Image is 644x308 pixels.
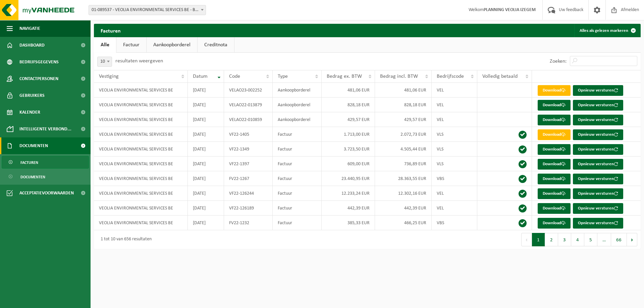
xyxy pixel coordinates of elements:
label: resultaten weergeven [115,58,163,64]
button: Opnieuw versturen [573,115,623,125]
button: 4 [571,233,584,246]
button: Opnieuw versturen [573,159,623,170]
td: 609,00 EUR [322,157,375,171]
label: Zoeken: [550,59,567,64]
td: VBS [432,171,477,186]
td: Aankoopborderel [273,83,321,98]
span: Facturen [20,156,38,169]
td: VEOLIA ENVIRONMENTAL SERVICES BE [94,127,188,142]
span: Kalender [19,104,40,121]
td: 481,06 EUR [322,83,375,98]
td: FV22-1232 [224,215,273,230]
a: Download [538,159,571,170]
td: FV22-1267 [224,171,273,186]
button: Previous [521,233,532,246]
td: VLS [432,142,477,157]
td: Factuur [273,127,321,142]
td: VEOLIA ENVIRONMENTAL SERVICES BE [94,98,188,112]
a: Download [538,218,571,229]
span: Dashboard [19,37,45,54]
td: VEL [432,98,477,112]
span: Documenten [20,171,45,183]
button: Opnieuw versturen [573,144,623,155]
a: Factuur [116,37,146,53]
a: Download [538,129,571,140]
span: … [597,233,611,246]
a: Download [538,174,571,184]
span: Vestiging [99,74,119,79]
span: Bedrag ex. BTW [327,74,362,79]
td: VF22-1405 [224,127,273,142]
td: 12.302,16 EUR [375,186,432,201]
a: Documenten [2,170,89,183]
a: Download [538,144,571,155]
td: VF22-126244 [224,186,273,201]
td: [DATE] [188,112,224,127]
td: 828,18 EUR [375,98,432,112]
td: [DATE] [188,83,224,98]
td: VEOLIA ENVIRONMENTAL SERVICES BE [94,157,188,171]
td: 828,18 EUR [322,98,375,112]
td: VLS [432,157,477,171]
td: 4.505,44 EUR [375,142,432,157]
td: VEL [432,112,477,127]
td: 429,57 EUR [322,112,375,127]
span: Volledig betaald [482,74,518,79]
button: Opnieuw versturen [573,174,623,184]
div: 1 tot 10 van 656 resultaten [97,234,152,246]
td: VELAO22-010859 [224,112,273,127]
span: Bedrijfscode [437,74,464,79]
span: 01-089537 - VEOLIA ENVIRONMENTAL SERVICES BE - BEERSE [89,5,206,15]
a: Aankoopborderel [147,37,197,53]
span: Gebruikers [19,87,45,104]
span: 10 [97,57,112,67]
td: VEOLIA ENVIRONMENTAL SERVICES BE [94,215,188,230]
td: VEOLIA ENVIRONMENTAL SERVICES BE [94,186,188,201]
button: Opnieuw versturen [573,100,623,111]
td: VLS [432,127,477,142]
button: Opnieuw versturen [573,203,623,214]
td: Factuur [273,215,321,230]
td: Factuur [273,186,321,201]
td: [DATE] [188,157,224,171]
td: VELAO22-013879 [224,98,273,112]
td: VELAO23-002252 [224,83,273,98]
td: 481,06 EUR [375,83,432,98]
a: Download [538,100,571,111]
td: Factuur [273,201,321,215]
a: Creditnota [198,37,234,53]
td: VF22-1397 [224,157,273,171]
td: 1.713,00 EUR [322,127,375,142]
td: [DATE] [188,186,224,201]
button: 2 [545,233,558,246]
a: Download [538,85,571,96]
td: [DATE] [188,142,224,157]
td: 442,39 EUR [322,201,375,215]
span: Documenten [19,137,48,154]
td: Aankoopborderel [273,112,321,127]
td: 736,89 EUR [375,157,432,171]
span: Navigatie [19,20,40,37]
button: Opnieuw versturen [573,188,623,199]
a: Download [538,188,571,199]
button: 1 [532,233,545,246]
button: Opnieuw versturen [573,129,623,140]
td: 442,39 EUR [375,201,432,215]
span: Type [278,74,288,79]
td: VBS [432,215,477,230]
a: Alle [94,37,116,53]
td: [DATE] [188,171,224,186]
td: Aankoopborderel [273,98,321,112]
button: Opnieuw versturen [573,85,623,96]
button: Alles als gelezen markeren [574,24,640,37]
td: VEOLIA ENVIRONMENTAL SERVICES BE [94,142,188,157]
td: 12.233,24 EUR [322,186,375,201]
td: VEL [432,201,477,215]
td: VEOLIA ENVIRONMENTAL SERVICES BE [94,171,188,186]
a: Download [538,203,571,214]
td: VEL [432,83,477,98]
strong: PLANNING VEOLIA IZEGEM [484,7,536,12]
span: Code [229,74,240,79]
td: 429,57 EUR [375,112,432,127]
td: VEOLIA ENVIRONMENTAL SERVICES BE [94,201,188,215]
